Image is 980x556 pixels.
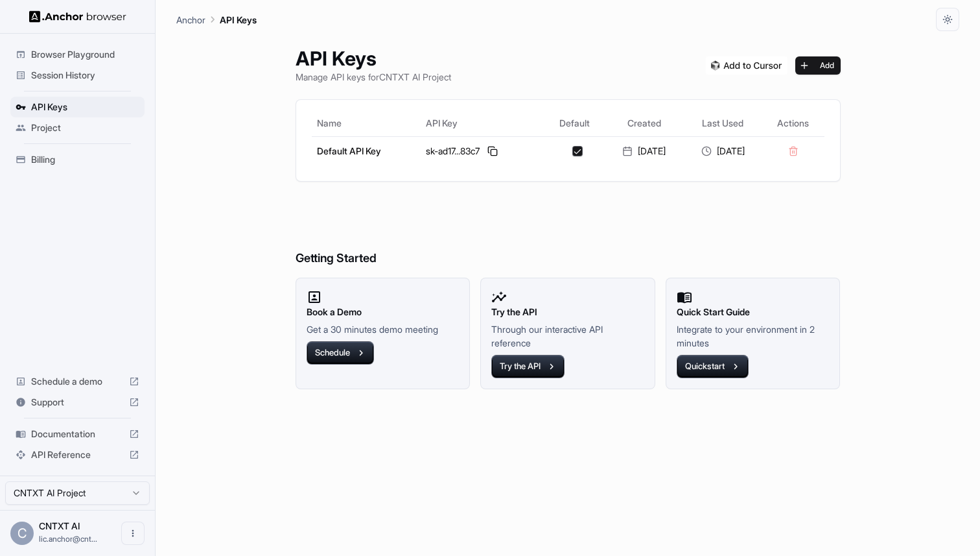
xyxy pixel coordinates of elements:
th: Name [312,110,421,136]
div: API Reference [10,444,145,465]
div: C [10,522,34,545]
div: [DATE] [689,145,758,158]
div: sk-ad17...83c7 [426,143,540,159]
div: API Keys [10,97,145,117]
div: Browser Playground [10,44,145,65]
img: Anchor Logo [29,10,126,23]
div: Project [10,117,145,138]
th: Default [545,110,605,136]
h2: Quick Start Guide [677,305,830,319]
span: API Reference [31,448,124,461]
span: Browser Playground [31,48,139,61]
p: Get a 30 minutes demo meeting [307,322,460,336]
button: Add [795,56,841,75]
p: Anchor [176,13,205,27]
span: lic.anchor@cntxt.tech [39,534,97,544]
span: Session History [31,69,139,82]
p: API Keys [220,13,257,27]
th: API Key [421,110,545,136]
span: Billing [31,153,139,166]
p: Integrate to your environment in 2 minutes [677,322,830,350]
h2: Try the API [491,305,644,319]
th: Last Used [684,110,763,136]
div: [DATE] [610,145,679,158]
button: Open menu [121,522,145,545]
span: Project [31,121,139,134]
td: Default API Key [312,136,421,165]
span: Schedule a demo [31,375,124,388]
button: Quickstart [677,355,749,378]
p: Through our interactive API reference [491,322,644,350]
th: Actions [762,110,824,136]
div: Support [10,392,145,413]
th: Created [605,110,684,136]
div: Session History [10,65,145,86]
div: Schedule a demo [10,371,145,392]
h1: API Keys [296,47,451,70]
div: Billing [10,149,145,170]
button: Copy API key [485,143,500,159]
h2: Book a Demo [307,305,460,319]
button: Schedule [307,341,374,365]
button: Try the API [491,355,565,378]
span: API Keys [31,101,139,114]
nav: breadcrumb [176,12,257,27]
div: Documentation [10,424,145,444]
span: Documentation [31,428,124,441]
span: Support [31,396,124,409]
p: Manage API keys for CNTXT AI Project [296,70,451,84]
span: CNTXT AI [39,520,80,531]
img: Add anchorbrowser MCP server to Cursor [706,56,787,75]
h6: Getting Started [296,197,841,268]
